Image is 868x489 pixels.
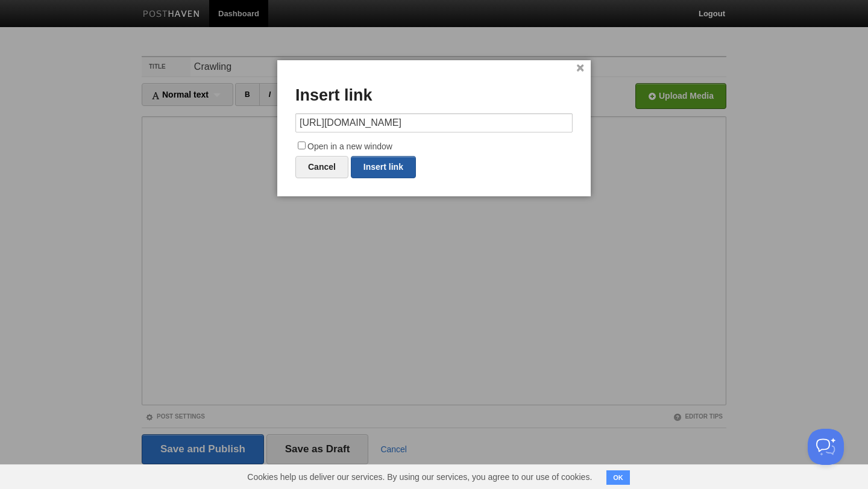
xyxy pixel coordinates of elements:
button: OK [606,470,630,485]
label: Open in a new window [295,140,573,154]
span: Cookies help us deliver our services. By using our services, you agree to our use of cookies. [235,465,604,489]
a: × [576,65,584,72]
iframe: Help Scout Beacon - Open [808,429,844,465]
a: Cancel [295,156,348,178]
h3: Insert link [295,87,573,105]
a: Insert link [351,156,416,178]
input: Open in a new window [298,142,306,149]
